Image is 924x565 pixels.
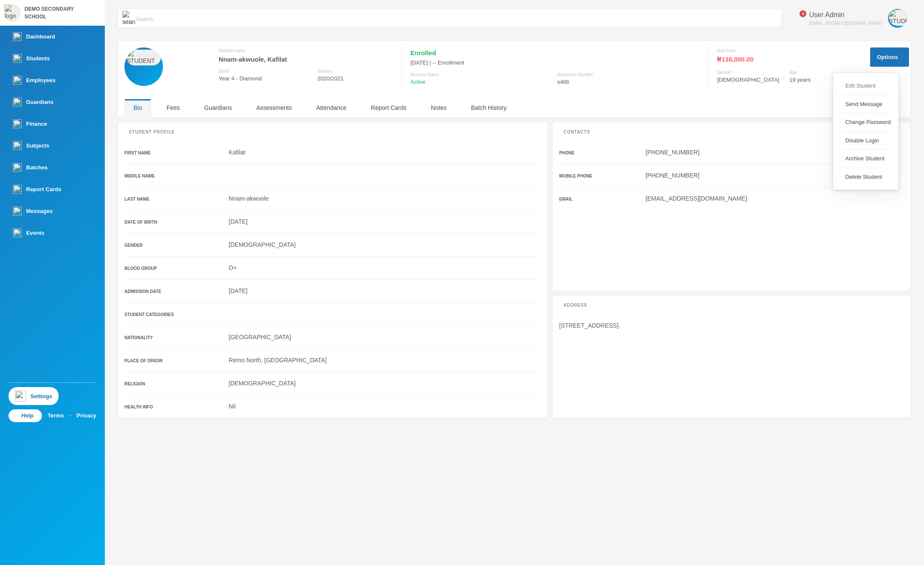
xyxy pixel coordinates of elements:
div: Subjects [13,141,49,150]
div: Year 4 - Diamond [219,74,311,83]
button: Change Password [840,115,891,130]
div: Bio [124,99,151,117]
button: Disable Login [840,133,880,148]
button: Archive Student [840,151,885,166]
div: [DATE] | -- Enrollment [410,59,699,67]
button: Options [870,47,909,67]
div: Batches [13,163,48,172]
button: Edit [694,48,699,58]
div: Notes [422,99,456,117]
div: Employees [13,76,56,85]
span: Nil [229,403,236,410]
div: Due Fees [717,47,857,54]
div: [EMAIL_ADDRESS][DOMAIN_NAME] [809,20,882,27]
div: Report Cards [13,185,61,194]
span: MIDDLE NAME [124,174,155,178]
span: Nnam-akwuole [229,195,269,202]
div: Gender [717,69,785,76]
span: Active [410,78,425,86]
img: STUDENT [127,50,161,65]
a: Privacy [77,411,96,420]
span: [PHONE_NUMBER] [646,172,699,179]
span: STUDENT CATEGORIES [124,312,174,317]
span: Kafilat [229,149,246,156]
div: · [69,411,71,420]
div: ₦138,000.00 [717,54,857,65]
img: logo [5,5,20,21]
span: [GEOGRAPHIC_DATA] [229,334,291,340]
a: Settings [9,387,59,405]
div: Fees [157,99,189,117]
a: Terms [47,411,64,420]
div: Nnam-akwuole, Kafilat [219,54,393,65]
span: [DEMOGRAPHIC_DATA] [229,380,296,387]
div: s466 [557,78,699,86]
span: [DEMOGRAPHIC_DATA] [229,241,296,248]
div: Guardians [195,99,241,117]
div: Attendance [307,99,355,117]
div: [DEMOGRAPHIC_DATA] [717,76,785,84]
div: [STREET_ADDRESS]. [552,295,911,418]
span: [EMAIL_ADDRESS][DOMAIN_NAME] [646,195,747,202]
a: Help [9,409,42,422]
div: Session [317,68,393,74]
div: Events [13,228,44,237]
div: 19 years [789,76,857,84]
div: Guardians [13,98,53,106]
img: STUDENT [889,10,917,26]
div: Admission Number [557,71,699,78]
span: Enrolled [410,47,436,59]
div: Dashboard [13,32,55,41]
div: Finance [13,119,47,128]
div: Assessments [247,99,301,117]
div: Report Cards [362,99,415,117]
span: O+ [229,264,237,271]
button: Edit Student [840,78,877,94]
div: Batch [219,68,311,74]
div: Batch History [462,99,515,117]
div: Account Status [410,71,553,78]
button: Delete Student [840,169,883,185]
div: Address [559,302,904,308]
span: Remo North, [GEOGRAPHIC_DATA] [229,357,327,364]
button: Send Message [840,97,883,112]
div: Student Profile [124,129,541,135]
span: 4 [800,10,806,17]
div: User Admin [809,10,882,20]
div: Student name [219,47,393,54]
div: DEMO SECONDARY SCHOOL [24,5,92,21]
span: [PHONE_NUMBER] [646,149,699,156]
div: Age [789,69,857,76]
input: Search [135,9,777,28]
img: search [122,11,135,27]
span: [DATE] [229,218,248,225]
div: Messages [13,207,53,216]
div: Contacts [559,129,904,135]
div: Students [13,54,50,63]
span: [DATE] [229,287,248,294]
div: 2020/2021 [317,74,393,83]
